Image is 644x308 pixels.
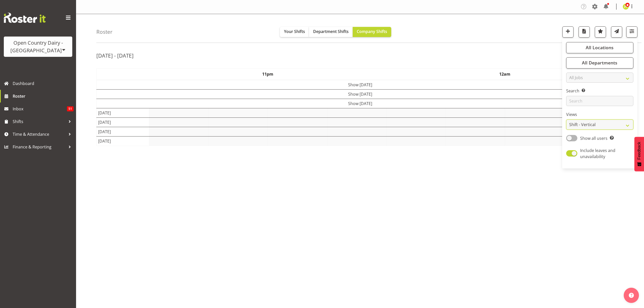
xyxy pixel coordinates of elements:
[309,27,353,37] button: Department Shifts
[566,111,633,117] label: Views
[595,26,606,38] button: Highlight an important date within the roster.
[579,26,590,38] button: Download a PDF of the roster according to the set date range.
[580,148,615,159] span: Include leaves and unavailability
[280,27,309,37] button: Your Shifts
[13,80,74,87] span: Dashboard
[4,13,46,23] img: Rosterit website logo
[67,106,74,111] span: 51
[96,52,134,59] h2: [DATE] - [DATE]
[9,39,67,54] div: Open Country Dairy - [GEOGRAPHIC_DATA]
[566,42,633,53] button: All Locations
[353,27,391,37] button: Company Shifts
[97,127,149,136] td: [DATE]
[580,135,607,141] span: Show all users
[566,88,633,94] label: Search
[562,26,574,38] button: Add a new shift
[96,29,113,35] h4: Roster
[566,57,633,69] button: All Departments
[357,29,387,34] span: Company Shifts
[13,118,66,125] span: Shifts
[97,108,149,117] td: [DATE]
[97,80,624,90] td: Show [DATE]
[284,29,305,34] span: Your Shifts
[634,137,644,171] button: Feedback - Show survey
[97,136,149,146] td: [DATE]
[13,143,66,151] span: Finance & Reporting
[611,26,622,38] button: Send a list of all shifts for the selected filtered period to all rostered employees.
[97,89,624,99] td: Show [DATE]
[97,117,149,127] td: [DATE]
[97,99,624,108] td: Show [DATE]
[386,68,624,80] th: 12am
[637,142,641,160] span: Feedback
[566,96,633,106] input: Search
[626,26,637,38] button: Filter Shifts
[313,29,349,34] span: Department Shifts
[13,92,74,100] span: Roster
[149,68,386,80] th: 11pm
[623,4,629,10] img: jessica-greenwood7429.jpg
[13,105,67,113] span: Inbox
[13,130,66,138] span: Time & Attendance
[629,293,634,298] img: help-xxl-2.png
[582,60,617,66] span: All Departments
[586,44,614,50] span: All Locations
